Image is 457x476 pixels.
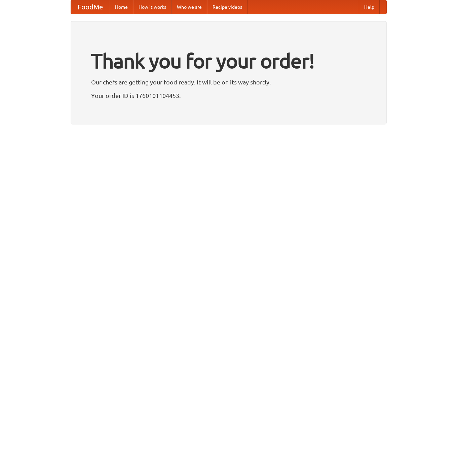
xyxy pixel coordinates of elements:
a: FoodMe [71,0,110,14]
a: Help [359,0,380,14]
h1: Thank you for your order! [91,45,366,77]
a: How it works [133,0,172,14]
p: Our chefs are getting your food ready. It will be on its way shortly. [91,77,366,87]
a: Home [110,0,133,14]
a: Who we are [172,0,207,14]
a: Recipe videos [207,0,247,14]
p: Your order ID is 1760101104453. [91,90,366,101]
